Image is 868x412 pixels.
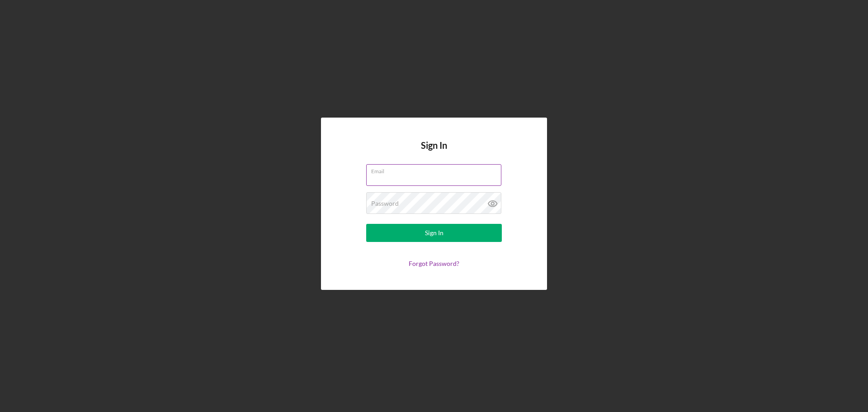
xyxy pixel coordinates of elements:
label: Email [371,165,501,175]
a: Forgot Password? [409,260,459,267]
button: Sign In [366,224,502,242]
h4: Sign In [421,140,447,164]
label: Password [371,200,399,207]
div: Sign In [425,224,443,242]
